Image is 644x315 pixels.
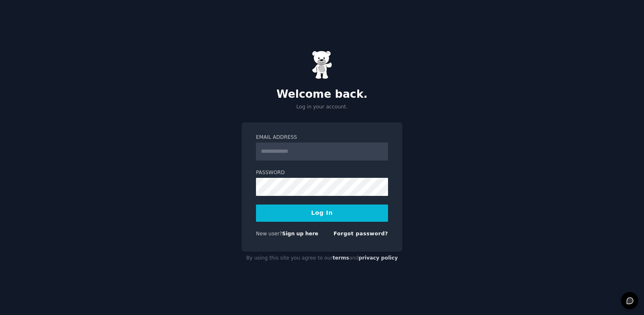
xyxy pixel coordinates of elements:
[256,169,388,177] label: Password
[256,231,282,237] span: New user?
[359,255,398,261] a: privacy policy
[242,252,402,265] div: By using this site you agree to our and
[312,51,332,79] img: Gummy Bear
[242,88,402,101] h2: Welcome back.
[282,231,318,237] a: Sign up here
[242,103,402,111] p: Log in your account.
[333,231,388,237] a: Forgot password?
[256,134,388,141] label: Email Address
[256,205,388,222] button: Log In
[333,255,349,261] a: terms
